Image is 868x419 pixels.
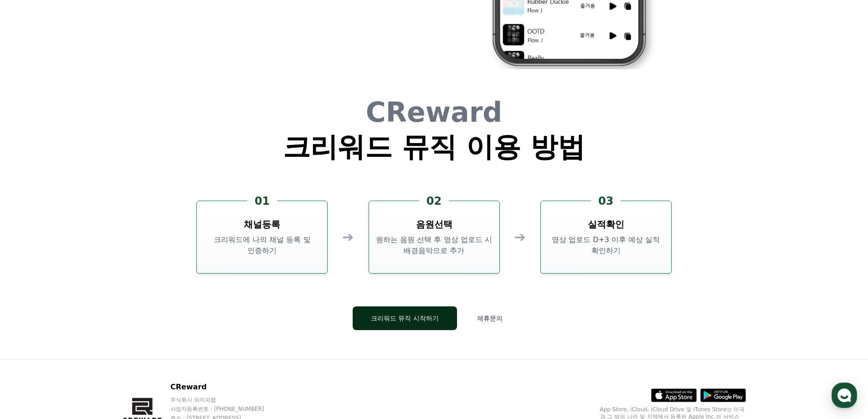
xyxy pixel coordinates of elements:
[342,229,354,245] div: ➔
[170,382,282,393] p: CReward
[373,234,496,256] p: 원하는 음원 선택 후 영상 업로드 시 배경음악으로 추가
[200,234,324,256] p: 크리워드에 나의 채널 등록 및 인증하기
[3,289,60,312] a: 홈
[416,218,452,231] h3: 음원선택
[118,289,175,312] a: 설정
[247,194,277,208] div: 01
[588,218,624,231] h3: 실적확인
[170,396,282,403] p: 주식회사 와이피랩
[591,194,621,208] div: 03
[283,133,585,160] h1: 크리워드 뮤직 이용 방법
[83,303,94,310] span: 대화
[29,303,34,310] span: 홈
[514,229,526,245] div: ➔
[283,98,585,126] h1: CReward
[170,405,282,413] p: 사업자등록번호 : [PHONE_NUMBER]
[544,234,668,256] p: 영상 업로드 D+3 이후 예상 실적 확인하기
[419,194,449,208] div: 02
[244,218,280,231] h3: 채널등록
[353,306,457,330] button: 크리워드 뮤직 시작하기
[464,306,515,330] button: 제휴문의
[141,303,152,310] span: 설정
[60,289,118,312] a: 대화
